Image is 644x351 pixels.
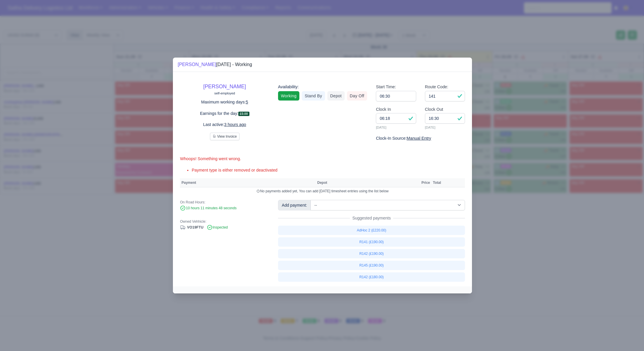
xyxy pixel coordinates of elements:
label: Clock In [376,106,391,113]
div: Availability: [278,84,367,90]
span: £0.00 [238,112,249,116]
iframe: Chat Widget [615,323,644,351]
u: 3 hours ago [224,122,246,127]
a: R142 (£180.00) [278,272,465,282]
p: Maximum working days: [180,99,269,106]
th: Total [431,178,442,187]
label: Start Time: [376,84,396,90]
u: 5 [246,100,248,104]
label: Clock Out [425,106,443,113]
a: Depot [327,91,345,101]
u: Manual Entry [407,136,431,141]
th: Depot [316,178,415,187]
p: Last active: [180,121,269,128]
small: self-employed [214,91,235,95]
a: R145 (£190.00) [278,261,465,270]
a: Working [278,91,299,101]
a: VO19FTU [180,225,203,229]
li: Payment type is either removed or deactivated [192,167,465,174]
span: Suggested payments [350,215,393,221]
a: [PERSON_NAME] [178,62,216,67]
button: View Invoice [210,133,239,140]
div: Owned Vehhicle: [180,219,269,224]
a: R142 (£190.00) [278,249,465,258]
a: Stand By [302,91,325,101]
div: [DATE] - Working [178,61,252,68]
small: [DATE] [425,125,465,130]
div: Whoops! Something went wrong. [180,155,465,162]
div: Clock-In Source: [376,135,465,142]
small: [DATE] [376,125,416,130]
a: R141 (£190.00) [278,237,465,247]
label: Route Code: [425,84,448,90]
td: No payments added yet, You can add [DATE] timesheet entries using the list below [180,187,465,195]
th: Price [420,178,431,187]
a: Day Off [347,91,367,101]
span: Inspected [207,225,228,229]
th: Payment [180,178,316,187]
a: [PERSON_NAME] [203,84,246,89]
div: 10 hours 11 minutes 48 seconds [180,206,269,211]
div: On Road Hours: [180,200,269,205]
p: Earnings for the day: [180,110,269,117]
a: AdHoc 2 (£220.00) [278,226,465,235]
div: Add payment: [278,200,311,210]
